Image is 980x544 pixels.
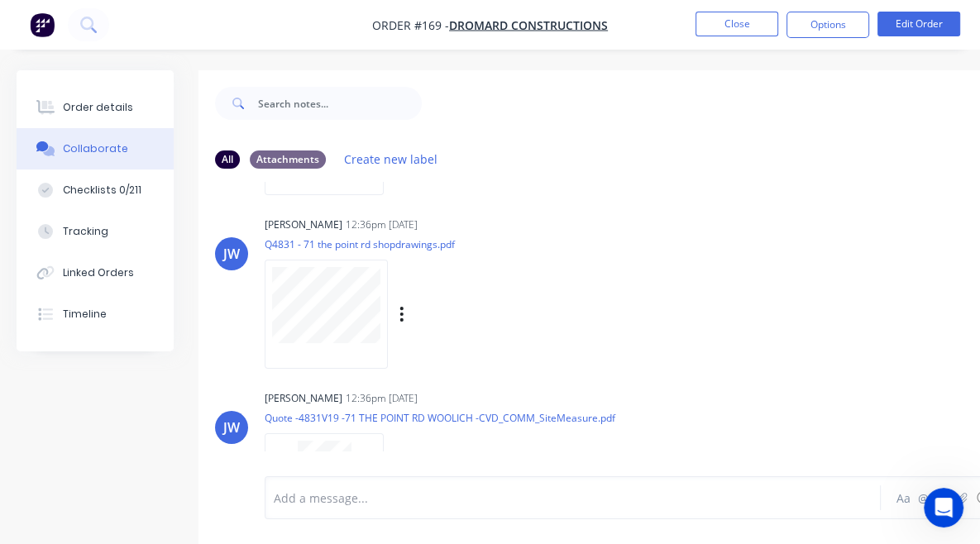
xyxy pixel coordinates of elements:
div: All [215,150,240,169]
img: Factory [30,12,55,37]
button: Create new label [336,148,447,170]
button: Tracking [17,211,174,252]
p: Quote -4831V19 -71 THE POINT RD WOOLICH -CVD_COMM_SiteMeasure.pdf [265,411,615,425]
div: JW [223,418,240,437]
button: Order details [17,87,174,128]
div: [PERSON_NAME] [265,391,342,406]
div: 12:36pm [DATE] [346,217,418,232]
button: Checklists 0/211 [17,169,174,211]
button: Linked Orders [17,252,174,293]
button: Aa [893,488,913,508]
div: Timeline [63,307,107,322]
button: Close [696,12,778,36]
div: Checklists 0/211 [63,183,141,198]
input: Search notes... [258,87,422,120]
a: Dromard Constructions [449,17,608,33]
div: Order details [63,100,133,115]
iframe: Intercom live chat [924,488,963,527]
p: Q4831 - 71 the point rd shopdrawings.pdf [265,237,572,251]
div: [PERSON_NAME] [265,217,342,232]
div: Attachments [250,150,326,169]
span: Order #169 - [372,17,449,33]
button: Collaborate [17,128,174,169]
div: Linked Orders [63,265,134,280]
button: Timeline [17,293,174,335]
button: Options [786,12,869,38]
div: Tracking [63,224,108,239]
div: JW [223,244,240,264]
button: Edit Order [877,12,960,36]
div: Collaborate [63,141,128,156]
div: 12:36pm [DATE] [346,391,418,406]
button: @ [913,488,933,508]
